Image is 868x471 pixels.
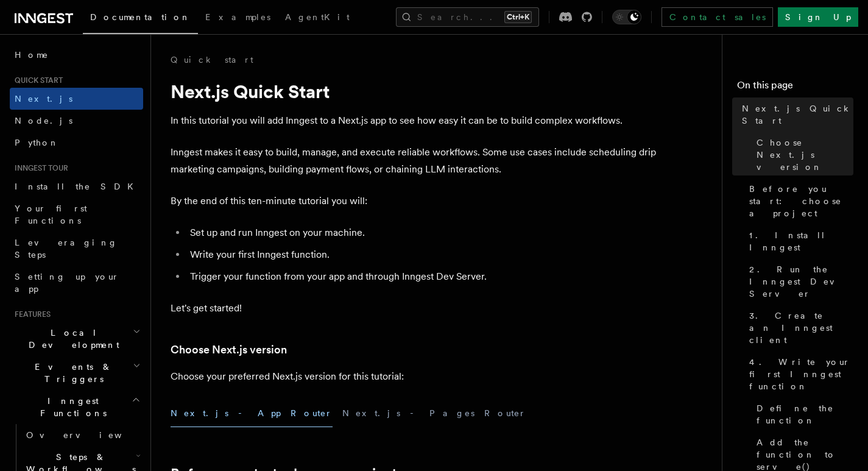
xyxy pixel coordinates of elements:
[15,116,72,126] span: Node.js
[744,305,853,351] a: 3. Create an Inngest client
[15,138,59,147] span: Python
[396,7,539,27] button: Search...Ctrl+K
[749,310,853,346] span: 3. Create an Inngest client
[171,193,658,210] p: By the end of this ten-minute tutorial you will:
[171,80,658,102] h1: Next.js Quick Start
[737,97,853,132] a: Next.js Quick Start
[10,327,133,351] span: Local Development
[744,258,853,305] a: 2. Run the Inngest Dev Server
[285,12,350,22] span: AgentKit
[171,112,658,129] p: In this tutorial you will add Inngest to a Next.js app to see how easy it can be to build complex...
[10,232,143,266] a: Leveraging Steps
[21,424,143,446] a: Overview
[662,7,773,27] a: Contact sales
[10,132,143,154] a: Python
[278,4,357,33] a: AgentKit
[10,356,143,390] button: Events & Triggers
[90,12,191,22] span: Documentation
[744,224,853,258] a: 1. Install Inngest
[15,238,118,260] span: Leveraging Steps
[757,136,853,173] span: Choose Next.js version
[10,44,143,66] a: Home
[744,178,853,224] a: Before you start: choose a project
[10,395,132,419] span: Inngest Functions
[749,229,853,253] span: 1. Install Inngest
[742,102,853,127] span: Next.js Quick Start
[171,341,287,358] a: Choose Next.js version
[744,351,853,397] a: 4. Write your first Inngest function
[186,268,658,285] li: Trigger your function from your app and through Inngest Dev Server.
[749,263,853,300] span: 2. Run the Inngest Dev Server
[171,300,658,317] p: Let's get started!
[15,94,72,104] span: Next.js
[198,4,278,33] a: Examples
[342,400,526,427] button: Next.js - Pages Router
[83,4,198,34] a: Documentation
[752,397,853,431] a: Define the function
[757,402,853,427] span: Define the function
[749,356,853,392] span: 4. Write your first Inngest function
[186,224,658,241] li: Set up and run Inngest on your machine.
[10,163,68,173] span: Inngest tour
[171,144,658,178] p: Inngest makes it easy to build, manage, and execute reliable workflows. Some use cases include sc...
[737,78,853,97] h4: On this page
[10,310,51,319] span: Features
[186,246,658,263] li: Write your first Inngest function.
[10,322,143,356] button: Local Development
[10,76,63,85] span: Quick start
[752,132,853,178] a: Choose Next.js version
[15,182,141,191] span: Install the SDK
[10,197,143,232] a: Your first Functions
[15,49,49,61] span: Home
[749,183,853,219] span: Before you start: choose a project
[26,430,152,440] span: Overview
[612,10,641,24] button: Toggle dark mode
[171,368,658,385] p: Choose your preferred Next.js version for this tutorial:
[15,204,87,225] span: Your first Functions
[10,175,143,197] a: Install the SDK
[10,266,143,300] a: Setting up your app
[778,7,858,27] a: Sign Up
[15,272,119,294] span: Setting up your app
[10,88,143,110] a: Next.js
[10,110,143,132] a: Node.js
[171,54,253,66] a: Quick start
[504,11,532,23] kbd: Ctrl+K
[205,12,270,22] span: Examples
[10,390,143,424] button: Inngest Functions
[10,361,133,385] span: Events & Triggers
[171,400,333,427] button: Next.js - App Router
